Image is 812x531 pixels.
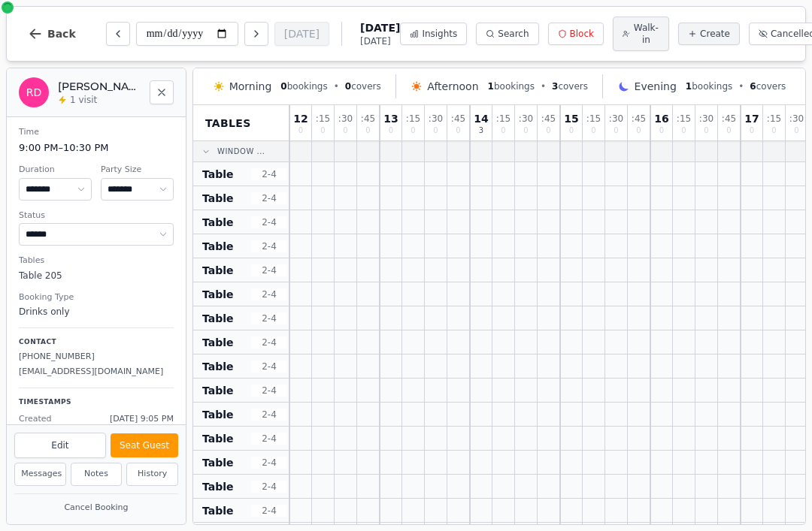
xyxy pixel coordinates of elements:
span: 2 - 4 [251,168,287,180]
dd: Table 205 [19,269,174,282]
span: Evening [635,79,677,94]
button: Seat Guest [111,433,178,457]
span: covers [552,80,588,92]
span: 2 - 4 [251,216,287,228]
span: : 15 [767,114,781,123]
button: Next day [244,22,268,46]
span: 0 [794,127,798,134]
span: 0 [771,127,776,134]
p: [PHONE_NUMBER] [19,351,174,364]
button: [DATE] [274,22,329,46]
span: 2 - 4 [251,288,287,300]
span: 2 - 4 [251,481,287,493]
span: 0 [411,127,415,134]
div: RD [19,77,49,107]
span: 2 - 4 [251,361,287,373]
p: Contact [19,337,174,348]
dd: 9:00 PM – 10:30 PM [19,140,174,155]
span: [DATE] [360,20,400,35]
span: 0 [636,127,641,134]
span: 2 - 4 [251,505,287,517]
span: : 45 [632,114,646,123]
dt: Duration [19,164,92,176]
span: : 45 [451,114,465,123]
span: : 30 [519,114,533,123]
span: : 30 [429,114,443,123]
span: : 45 [722,114,736,123]
span: 3 [479,127,483,134]
span: • [541,80,546,92]
span: 0 [365,127,370,134]
span: : 15 [316,114,330,123]
span: Table [202,311,234,326]
span: Tables [205,116,251,131]
button: Walk-in [613,17,669,51]
span: 2 - 4 [251,409,287,421]
span: Back [47,29,76,39]
span: 0 [433,127,438,134]
p: [EMAIL_ADDRESS][DOMAIN_NAME] [19,366,174,379]
span: 1 [686,81,692,92]
dt: Party Size [101,164,174,176]
span: 2 - 4 [251,264,287,276]
span: 0 [280,81,286,92]
span: 0 [681,127,686,134]
span: 1 [488,81,494,92]
span: Afternoon [427,79,478,94]
span: Table [202,359,234,374]
span: 0 [614,127,618,134]
button: Previous day [106,22,130,46]
dt: Tables [19,255,174,267]
button: Cancel Booking [14,499,178,517]
button: Back [16,16,88,52]
button: Create [678,23,740,45]
button: Notes [71,463,123,486]
span: 0 [345,81,351,92]
span: 2 - 4 [251,192,287,204]
span: 0 [704,127,708,134]
span: Table [202,431,234,446]
dt: Status [19,210,174,222]
span: 0 [523,127,528,134]
span: Insights [422,28,457,40]
span: Table [202,407,234,422]
span: Table [202,383,234,398]
span: Table [202,191,234,206]
span: Table [202,239,234,254]
span: Window ... [217,146,265,157]
span: bookings [686,80,732,92]
span: [DATE] [360,35,400,47]
span: covers [750,80,786,92]
span: 2 - 4 [251,336,287,348]
span: : 15 [496,114,511,123]
span: Table [202,215,234,230]
span: 0 [546,127,550,134]
span: Block [570,28,594,40]
span: 2 - 4 [251,385,287,397]
span: 0 [343,127,347,134]
span: bookings [488,80,535,92]
button: Insights [400,23,467,45]
span: • [738,80,744,92]
span: Table [202,503,234,518]
span: 2 - 4 [251,240,287,252]
span: : 15 [677,114,691,123]
span: : 30 [699,114,714,123]
span: 14 [474,113,488,124]
dt: Booking Type [19,291,174,304]
span: 16 [654,113,668,124]
button: History [126,463,178,486]
span: Table [202,455,234,470]
p: Timestamps [19,397,174,408]
span: 0 [501,127,505,134]
span: 0 [298,127,303,134]
span: 1 visit [70,94,97,106]
span: 0 [726,127,731,134]
span: bookings [280,80,327,92]
span: Table [202,479,234,494]
button: Block [548,23,604,45]
button: Messages [14,463,66,486]
span: Table [202,287,234,302]
span: 0 [569,127,574,134]
span: : 30 [789,114,804,123]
